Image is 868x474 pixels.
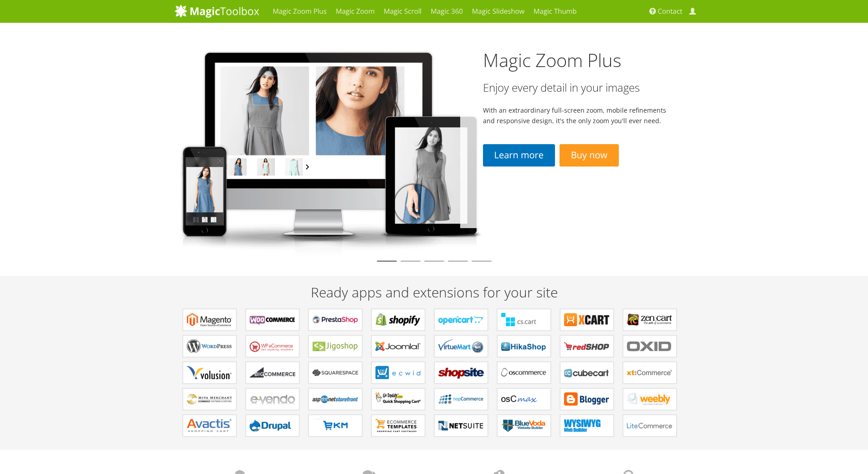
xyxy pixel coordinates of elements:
[623,362,677,384] a: Extensions for xt:Commerce
[438,339,484,353] b: Components for VirtueMart
[187,419,232,432] b: Extensions for Avactis
[187,313,232,327] b: Extensions for Magento
[308,415,362,437] a: Extensions for EKM
[483,105,671,126] p: With an extraordinary full-screen zoom, mobile refinements and responsive design, it's the only z...
[623,388,677,410] a: Extensions for Weebly
[564,419,610,432] b: Extensions for WYSIWYG
[313,313,358,327] b: Modules for PrestaShop
[483,144,555,167] a: Learn more
[564,366,610,380] b: Plugins for CubeCart
[438,313,484,327] b: Modules for OpenCart
[483,47,621,73] a: Magic Zoom Plus
[627,419,673,432] b: Modules for LiteCommerce
[308,335,362,357] a: Plugins for Jigoshop
[313,419,358,432] b: Extensions for EKM
[627,339,673,353] b: Extensions for OXID
[627,366,673,380] b: Extensions for xt:Commerce
[497,415,551,437] a: Extensions for BlueVoda
[375,392,421,406] b: Extensions for GoDaddy Shopping Cart
[175,4,259,18] img: MagicToolbox.com - Image tools for your website
[313,339,358,353] b: Plugins for Jigoshop
[250,339,295,353] b: Plugins for WP e-Commerce
[560,144,619,167] a: Buy now
[560,415,614,437] a: Extensions for WYSIWYG
[371,335,425,357] a: Components for Joomla
[246,362,299,384] a: Apps for Bigcommerce
[434,335,488,357] a: Components for VirtueMart
[623,309,677,331] a: Plugins for Zen Cart
[497,309,551,331] a: Add-ons for CS-Cart
[560,335,614,357] a: Components for redSHOP
[183,362,236,384] a: Extensions for Volusion
[375,366,421,380] b: Extensions for ECWID
[371,309,425,331] a: Apps for Shopify
[564,339,610,353] b: Components for redSHOP
[434,388,488,410] a: Extensions for nopCommerce
[560,309,614,331] a: Modules for X-Cart
[483,82,671,94] h3: Enjoy every detail in your images
[497,388,551,410] a: Add-ons for osCMax
[250,419,295,432] b: Modules for Drupal
[375,313,421,327] b: Apps for Shopify
[183,415,236,437] a: Extensions for Avactis
[175,43,483,256] img: magiczoomplus2-tablet.png
[246,309,299,331] a: Plugins for WooCommerce
[250,366,295,380] b: Apps for Bigcommerce
[371,362,425,384] a: Extensions for ECWID
[434,415,488,437] a: Extensions for NetSuite
[438,366,484,380] b: Extensions for ShopSite
[175,285,694,300] h2: Ready apps and extensions for your site
[187,339,232,353] b: Plugins for WordPress
[438,392,484,406] b: Extensions for nopCommerce
[313,366,358,380] b: Extensions for Squarespace
[623,415,677,437] a: Modules for LiteCommerce
[183,388,236,410] a: Extensions for Miva Merchant
[183,335,236,357] a: Plugins for WordPress
[375,339,421,353] b: Components for Joomla
[501,366,547,380] b: Add-ons for osCommerce
[434,309,488,331] a: Modules for OpenCart
[246,335,299,357] a: Plugins for WP e-Commerce
[438,419,484,432] b: Extensions for NetSuite
[658,7,683,16] span: Contact
[501,392,547,406] b: Add-ons for osCMax
[627,392,673,406] b: Extensions for Weebly
[434,362,488,384] a: Extensions for ShopSite
[623,335,677,357] a: Extensions for OXID
[308,309,362,331] a: Modules for PrestaShop
[308,388,362,410] a: Extensions for AspDotNetStorefront
[560,388,614,410] a: Extensions for Blogger
[250,313,295,327] b: Plugins for WooCommerce
[183,309,236,331] a: Extensions for Magento
[313,392,358,406] b: Extensions for AspDotNetStorefront
[564,392,610,406] b: Extensions for Blogger
[497,362,551,384] a: Add-ons for osCommerce
[187,366,232,380] b: Extensions for Volusion
[560,362,614,384] a: Plugins for CubeCart
[501,339,547,353] b: Components for HikaShop
[371,388,425,410] a: Extensions for GoDaddy Shopping Cart
[187,392,232,406] b: Extensions for Miva Merchant
[246,415,299,437] a: Modules for Drupal
[564,313,610,327] b: Modules for X-Cart
[501,313,547,327] b: Add-ons for CS-Cart
[308,362,362,384] a: Extensions for Squarespace
[250,392,295,406] b: Extensions for e-vendo
[501,419,547,432] b: Extensions for BlueVoda
[246,388,299,410] a: Extensions for e-vendo
[497,335,551,357] a: Components for HikaShop
[627,313,673,327] b: Plugins for Zen Cart
[375,419,421,432] b: Extensions for ecommerce Templates
[371,415,425,437] a: Extensions for ecommerce Templates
